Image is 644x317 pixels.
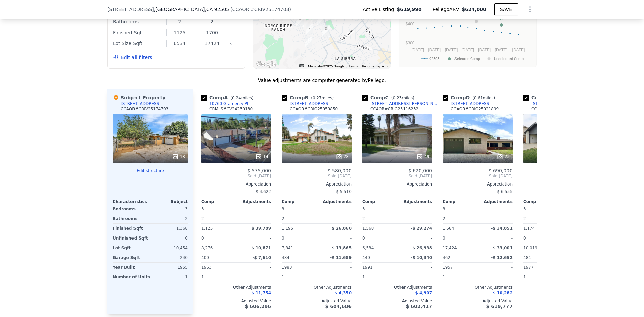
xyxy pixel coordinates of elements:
div: Year Built [113,263,149,272]
span: $ 575,000 [247,168,271,173]
div: 1957 [443,263,476,272]
button: Show Options [523,3,537,16]
text: [DATE] [461,48,474,52]
div: 5030 Sierra Vista Ave [305,36,312,47]
button: Clear [229,32,232,34]
span: -$ 29,274 [411,226,432,231]
span: 0.27 [313,96,322,100]
span: ( miles) [389,96,417,100]
span: -$ 4,622 [254,189,271,194]
span: -$ 7,610 [253,255,271,260]
button: SAVE [494,3,518,15]
text: [DATE] [428,48,441,52]
div: Characteristics [113,199,150,204]
div: - [398,214,432,223]
div: Adjusted Value [362,298,432,304]
span: Map data ©2025 Google [308,64,344,68]
span: 3 [443,207,445,211]
span: Sold [DATE] [443,173,513,179]
span: 3 [362,207,365,211]
div: 1 [282,272,315,282]
span: 7,841 [282,246,293,250]
div: - [318,263,352,272]
div: [STREET_ADDRESS] [451,101,491,106]
div: 0 [152,233,188,243]
div: Adjusted Value [282,298,352,304]
span: 0 [362,236,365,241]
div: - [398,272,432,282]
div: Comp [362,199,397,204]
div: - [237,204,271,214]
span: $ 690,000 [489,168,513,173]
div: ( ) [230,6,291,13]
span: -$ 11,689 [330,255,352,260]
div: - [318,214,352,223]
div: Subject Property [113,94,165,101]
div: Comp D [443,94,498,101]
button: Edit structure [113,168,188,173]
span: Active Listing [363,6,397,13]
span: 0 [443,236,445,241]
div: CCAOR # CROC25092139 [531,106,581,112]
div: Value adjustments are computer generated by Pellego . [107,77,537,84]
span: -$ 12,652 [491,255,513,260]
div: 1983 [282,263,315,272]
div: Adjusted Value [201,298,271,304]
div: Adjustments [478,199,513,204]
span: # CRIV25174703 [250,7,289,12]
div: - [362,187,432,196]
span: 440 [362,255,370,260]
text: [DATE] [495,48,508,52]
a: 10760 Gramercy Pl [201,101,248,106]
span: CCAOR [232,7,249,12]
div: Adjusted Value [523,298,593,304]
div: 1 [443,272,476,282]
span: 484 [523,255,531,260]
div: 2 [201,214,235,223]
div: [STREET_ADDRESS][PERSON_NAME] [370,101,440,106]
div: 11191 Baker Ln [317,15,324,26]
div: 2 [523,214,557,223]
span: 0.24 [232,96,241,100]
div: 10760 Gramercy Pl [209,101,248,106]
div: - [318,272,352,282]
div: - [398,204,432,214]
div: Other Adjustments [282,285,352,290]
div: [STREET_ADDRESS][PERSON_NAME] [531,101,601,106]
text: [DATE] [411,48,424,52]
div: Adjusted Value [443,298,513,304]
span: 17,424 [443,246,457,250]
div: [STREET_ADDRESS] [121,101,161,106]
div: - [398,263,432,272]
a: [STREET_ADDRESS][PERSON_NAME] [523,101,601,106]
div: - [398,233,432,243]
span: $ 619,777 [486,304,513,309]
span: $ 602,417 [406,304,432,309]
span: $ 606,296 [245,304,271,309]
div: Comp E [523,94,578,101]
span: , [GEOGRAPHIC_DATA] [154,6,229,13]
span: $ 13,865 [332,246,352,250]
span: 3 [282,207,284,211]
span: -$ 34,851 [491,226,513,231]
span: Sold [DATE] [362,173,432,179]
div: Appreciation [201,181,271,187]
div: - [318,233,352,243]
div: CCAOR # CRIV25174703 [121,106,168,112]
div: - [318,204,352,214]
div: Lot Sqft [113,243,149,253]
span: 8,276 [201,246,213,250]
div: 1963 [201,263,235,272]
a: [STREET_ADDRESS] [282,101,330,106]
span: 1,584 [443,226,454,231]
div: [STREET_ADDRESS] [290,101,330,106]
span: -$ 4,350 [333,290,352,295]
span: 462 [443,255,450,260]
div: Comp B [282,94,336,101]
span: 0 [201,236,204,241]
text: Selected Comp [454,57,480,61]
div: Number of Units [113,272,150,282]
div: Lot Size Sqft [113,39,162,48]
div: 2 [152,214,188,223]
text: 92505 [429,57,439,61]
